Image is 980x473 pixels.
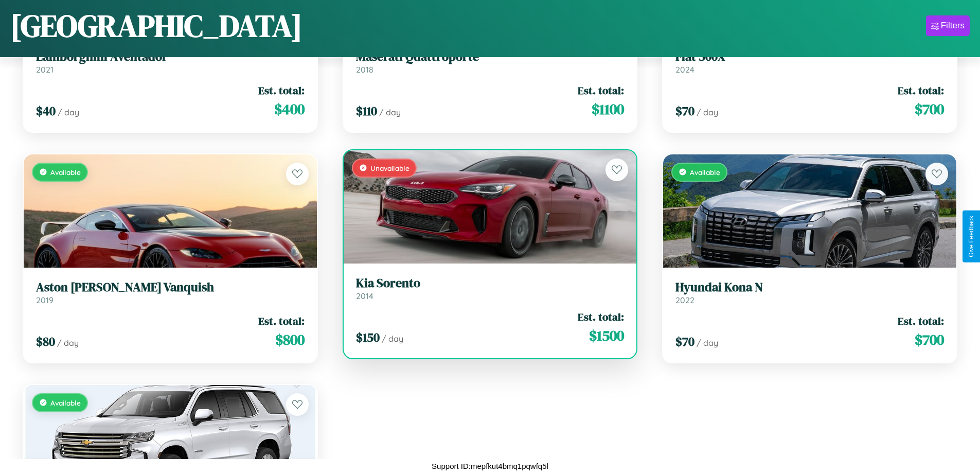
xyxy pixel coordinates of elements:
[370,164,409,172] span: Unavailable
[382,334,403,344] span: / day
[258,83,305,98] span: Est. total:
[898,313,944,328] span: Est. total:
[356,64,373,75] span: 2018
[36,280,305,305] a: Aston [PERSON_NAME] Vanquish2019
[36,64,54,75] span: 2021
[675,102,694,119] span: $ 70
[356,49,625,64] h3: Maserati Quattroporte
[36,49,305,64] h3: Lamborghini Aventador
[898,83,944,98] span: Est. total:
[356,329,380,346] span: $ 150
[50,398,81,407] span: Available
[675,280,944,295] h3: Hyundai Kona N
[690,168,720,177] span: Available
[589,325,624,346] span: $ 1500
[50,168,81,177] span: Available
[356,291,373,301] span: 2014
[675,49,944,75] a: Fiat 500X2024
[10,5,302,47] h1: [GEOGRAPHIC_DATA]
[675,64,694,75] span: 2024
[926,15,970,36] button: Filters
[578,309,624,324] span: Est. total:
[697,107,718,117] span: / day
[258,313,305,328] span: Est. total:
[432,459,548,473] p: Support ID: mepfkut4bmq1pqwfq5l
[36,333,55,350] span: $ 80
[675,295,694,305] span: 2022
[675,280,944,305] a: Hyundai Kona N2022
[36,295,54,305] span: 2019
[58,107,79,117] span: / day
[356,276,625,301] a: Kia Sorento2014
[675,333,694,350] span: $ 70
[968,216,975,257] div: Give Feedback
[356,49,625,75] a: Maserati Quattroporte2018
[356,102,377,119] span: $ 110
[36,280,305,295] h3: Aston [PERSON_NAME] Vanquish
[592,99,624,119] span: $ 1100
[36,102,56,119] span: $ 40
[379,107,401,117] span: / day
[578,83,624,98] span: Est. total:
[57,338,79,348] span: / day
[356,276,625,291] h3: Kia Sorento
[36,49,305,75] a: Lamborghini Aventador2021
[275,329,305,350] span: $ 800
[675,49,944,64] h3: Fiat 500X
[941,21,965,31] div: Filters
[697,338,718,348] span: / day
[274,99,305,119] span: $ 400
[915,329,944,350] span: $ 700
[915,99,944,119] span: $ 700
